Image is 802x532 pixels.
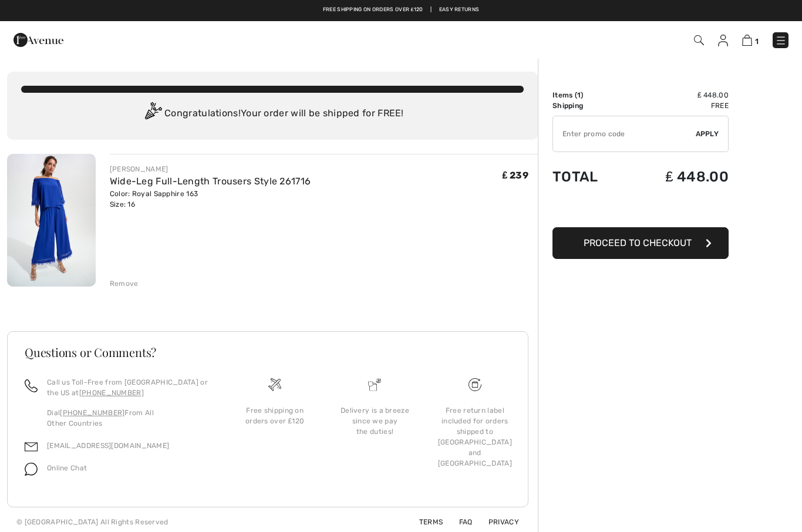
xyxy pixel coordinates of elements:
div: Free return label included for orders shipped to [GEOGRAPHIC_DATA] and [GEOGRAPHIC_DATA] [434,405,515,469]
img: Free shipping on orders over &#8356;120 [268,378,281,391]
div: Color: Royal Sapphire 163 Size: 16 [110,188,311,210]
h3: Questions or Comments? [25,346,511,358]
span: 1 [755,37,759,46]
img: chat [25,463,38,476]
img: Shopping Bag [742,35,752,46]
a: 1 [742,33,759,47]
img: 1ère Avenue [14,28,63,52]
a: FAQ [445,518,473,526]
div: Free shipping on orders over ₤120 [234,405,315,426]
span: | [430,6,432,14]
img: Free shipping on orders over &#8356;120 [469,378,481,391]
span: Online Chat [47,464,87,472]
img: call [25,379,38,392]
td: Shipping [552,100,626,111]
span: Apply [696,129,719,139]
a: Wide-Leg Full-Length Trousers Style 261716 [110,176,311,187]
img: Delivery is a breeze since we pay the duties! [368,378,381,391]
span: 1 [577,91,581,99]
div: [PERSON_NAME] [110,164,311,174]
td: Items ( ) [552,90,626,100]
a: [PHONE_NUMBER] [79,389,144,397]
a: Terms [405,518,443,526]
a: Easy Returns [439,6,480,14]
a: [EMAIL_ADDRESS][DOMAIN_NAME] [47,442,169,450]
div: © [GEOGRAPHIC_DATA] All Rights Reserved [16,517,169,527]
a: Privacy [474,518,519,526]
td: Free [626,100,729,111]
button: Proceed to Checkout [552,227,729,259]
td: Total [552,157,626,197]
img: Wide-Leg Full-Length Trousers Style 261716 [7,154,96,287]
span: ₤ 239 [503,170,528,181]
td: ₤ 448.00 [626,157,729,197]
p: Call us Toll-Free from [GEOGRAPHIC_DATA] or the US at [47,377,211,398]
a: Free shipping on orders over ₤120 [323,6,423,14]
img: Menu [775,35,787,46]
a: [PHONE_NUMBER] [60,409,124,417]
td: ₤ 448.00 [626,90,729,100]
div: Congratulations! Your order will be shipped for FREE! [21,102,524,126]
img: Congratulation2.svg [141,102,164,126]
a: 1ère Avenue [14,33,63,45]
img: Search [694,35,704,45]
input: Promo code [553,116,696,151]
span: Proceed to Checkout [584,237,692,248]
p: Dial From All Other Countries [47,408,211,429]
iframe: PayPal [552,197,729,223]
div: Delivery is a breeze since we pay the duties! [334,405,415,437]
img: My Info [718,35,728,46]
img: email [25,440,38,453]
div: Remove [110,278,139,289]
